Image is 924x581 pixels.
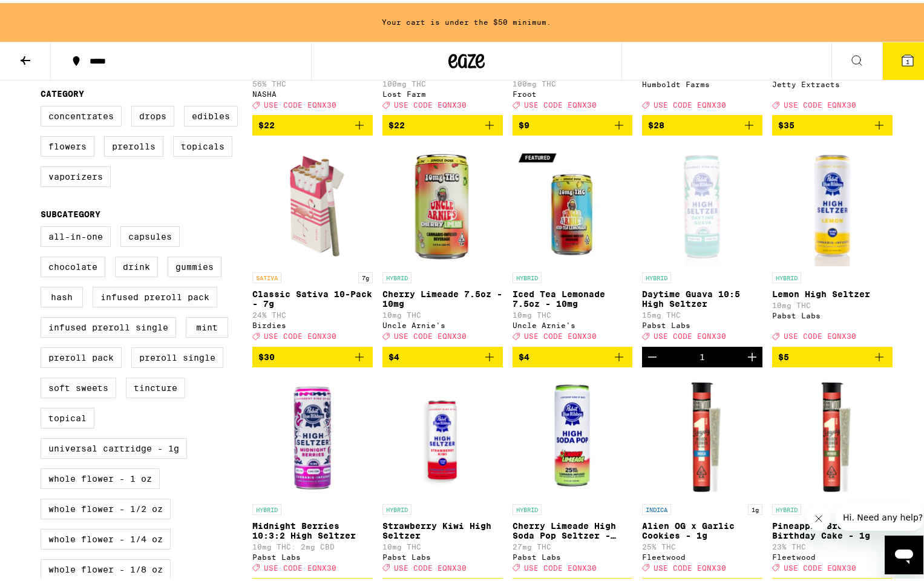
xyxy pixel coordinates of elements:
span: USE CODE EQNX30 [654,330,726,338]
button: Increment [742,344,762,364]
div: Humboldt Farms [642,77,762,85]
p: SATIVA [252,269,281,280]
span: USE CODE EQNX30 [264,98,336,106]
p: Pineapple Breeze x Birthday Cake - 1g [772,518,893,537]
span: $35 [778,117,795,127]
p: Midnight Berries 10:3:2 High Seltzer [252,518,373,537]
p: Cherry Limeade 7.5oz - 10mg [382,286,503,306]
span: USE CODE EQNX30 [784,561,856,569]
p: Alien OG x Garlic Cookies - 1g [642,518,762,537]
span: $4 [388,349,399,359]
p: 56% THC [252,77,373,85]
p: Daytime Guava 10:5 High Seltzer [642,286,762,306]
label: Whole Flower - 1 oz [41,465,160,486]
p: Lemon High Seltzer [772,286,893,296]
span: USE CODE EQNX30 [524,330,597,338]
p: HYBRID [513,501,542,512]
iframe: Close message [807,504,831,528]
label: Edibles [184,103,238,123]
label: Infused Preroll Single [41,314,176,335]
span: USE CODE EQNX30 [524,561,597,569]
div: Pabst Labs [513,550,633,558]
label: Soft Sweets [41,375,116,395]
label: Prerolls [104,133,163,154]
div: Pabst Labs [382,550,503,558]
label: Whole Flower - 1/4 oz [41,526,171,547]
button: Decrement [642,344,663,364]
p: INDICA [642,501,671,512]
span: USE CODE EQNX30 [394,561,467,569]
img: Pabst Labs - Midnight Berries 10:3:2 High Seltzer [252,374,373,495]
span: USE CODE EQNX30 [784,330,856,338]
label: Whole Flower - 1/8 oz [41,556,171,577]
button: Add to bag [252,112,373,133]
p: HYBRID [642,269,671,280]
button: Add to bag [382,344,503,364]
a: Open page for Midnight Berries 10:3:2 High Seltzer from Pabst Labs [252,374,373,575]
a: Open page for Cherry Limeade High Soda Pop Seltzer - 25mg from Pabst Labs [513,374,633,575]
p: 10mg THC [513,308,633,316]
p: HYBRID [772,269,801,280]
p: 25% THC [642,540,762,548]
img: Fleetwood - Pineapple Breeze x Birthday Cake - 1g [772,374,893,495]
div: 1 [700,349,705,359]
label: Chocolate [41,254,105,274]
button: Add to bag [772,112,893,133]
div: Pabst Labs [252,550,373,558]
legend: Category [41,86,84,96]
p: Strawberry Kiwi High Seltzer [382,518,503,537]
span: $9 [519,117,529,127]
label: Concentrates [41,103,122,123]
span: 1 [906,55,909,62]
p: 10mg THC [382,308,503,316]
label: Flowers [41,133,94,154]
span: $22 [388,117,405,127]
span: USE CODE EQNX30 [654,98,726,106]
a: Open page for Iced Tea Lemonade 7.5oz - 10mg from Uncle Arnie's [513,142,633,343]
label: Whole Flower - 1/2 oz [41,496,171,516]
span: USE CODE EQNX30 [654,561,726,569]
p: 27mg THC [513,540,633,548]
p: 1g [748,501,762,512]
p: HYBRID [513,269,542,280]
div: Froot [513,87,633,95]
img: Birdies - Classic Sativa 10-Pack - 7g [252,142,373,263]
label: Gummies [168,254,221,274]
img: Pabst Labs - Cherry Limeade High Soda Pop Seltzer - 25mg [513,374,633,495]
p: 10mg THC: 2mg CBD [252,540,373,548]
p: 24% THC [252,308,373,316]
p: 100mg THC [382,77,503,85]
p: HYBRID [252,501,281,512]
img: Uncle Arnie's - Iced Tea Lemonade 7.5oz - 10mg [513,142,633,263]
a: Open page for Daytime Guava 10:5 High Seltzer from Pabst Labs [642,142,762,343]
label: Capsules [120,223,180,244]
button: Add to bag [513,112,633,133]
div: Fleetwood [642,550,762,558]
div: Lost Farm [382,87,503,95]
span: $30 [258,349,275,359]
a: Open page for Pineapple Breeze x Birthday Cake - 1g from Fleetwood [772,374,893,575]
p: Classic Sativa 10-Pack - 7g [252,286,373,306]
img: Fleetwood - Alien OG x Garlic Cookies - 1g [642,374,762,495]
div: Uncle Arnie's [382,318,503,326]
legend: Subcategory [41,206,100,216]
span: USE CODE EQNX30 [394,98,467,106]
label: Hash [41,284,83,304]
label: All-In-One [41,223,111,244]
button: Add to bag [513,344,633,364]
p: 100mg THC [513,77,633,85]
span: USE CODE EQNX30 [394,330,467,338]
a: Open page for Alien OG x Garlic Cookies - 1g from Fleetwood [642,374,762,575]
a: Open page for Lemon High Seltzer from Pabst Labs [772,142,893,343]
p: HYBRID [772,501,801,512]
label: Drops [131,103,174,123]
p: 10mg THC [772,298,893,306]
img: Pabst Labs - Strawberry Kiwi High Seltzer [382,374,503,495]
span: $4 [519,349,529,359]
p: 23% THC [772,540,893,548]
div: Birdies [252,318,373,326]
div: Uncle Arnie's [513,318,633,326]
button: Add to bag [772,344,893,364]
label: Preroll Single [131,344,223,365]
